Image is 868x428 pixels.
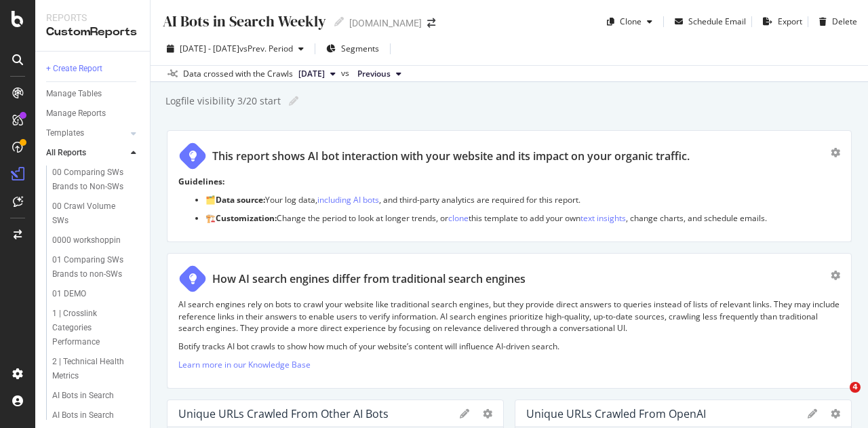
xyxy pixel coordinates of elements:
div: How AI search engines differ from traditional search engines [212,271,526,287]
a: text insights [580,212,626,224]
button: Previous [352,66,407,82]
a: Manage Reports [46,106,140,121]
p: 🗂️ Your log data, , and third-party analytics are required for this report. [205,194,840,206]
div: arrow-right-arrow-left [427,18,435,28]
a: clone [448,212,469,224]
div: Manage Reports [46,106,106,121]
div: gear [831,148,840,157]
div: Data crossed with the Crawls [183,68,293,80]
button: Schedule Email [669,11,746,33]
button: [DATE] - [DATE]vsPrev. Period [161,38,309,60]
strong: Data source: [216,194,265,206]
a: 00 Comparing SWs Brands to Non-SWs [52,166,140,194]
p: 🏗️ Change the period to look at longer trends, or this template to add your own , change charts, ... [205,212,840,224]
span: vs Prev. Period [239,43,293,54]
span: vs [341,67,352,79]
div: 2 | Technical Health Metrics [52,355,130,383]
div: 0000 workshoppin [52,233,121,248]
div: Delete [832,16,857,27]
div: 00 Crawl Volume SWs [52,199,127,228]
a: + Create Report [46,62,140,76]
button: Export [757,11,802,33]
div: CustomReports [46,24,139,40]
a: AI Bots in Search [52,389,140,403]
div: 01 DEMO [52,287,86,301]
a: 0000 workshoppin [52,233,140,248]
div: How AI search engines differ from traditional search enginesAI search engines rely on bots to cra... [167,253,852,389]
div: Unique URLs Crawled from Other AI Bots [178,407,389,421]
i: Edit report name [334,17,344,26]
a: including AI bots [317,194,379,206]
div: [DOMAIN_NAME] [349,16,422,30]
div: Templates [46,126,84,140]
a: 01 DEMO [52,287,140,301]
div: Unique URLs Crawled from OpenAI [526,407,706,421]
div: Logfile visibility 3/20 start [164,94,281,108]
span: [DATE] - [DATE] [180,43,239,54]
a: Learn more in our Knowledge Base [178,359,311,370]
a: 01 Comparing SWs Brands to non-SWs [52,253,140,281]
a: All Reports [46,146,127,160]
div: AI Bots in Search [52,389,114,403]
a: 2 | Technical Health Metrics [52,355,140,383]
div: 1 | Crosslink Categories Performance [52,307,132,349]
div: This report shows AI bot interaction with your website and its impact on your organic traffic. [212,149,690,164]
div: 01 Comparing SWs Brands to non-SWs [52,253,133,281]
iframe: Intercom live chat [822,382,854,414]
span: 4 [850,382,861,393]
div: Export [778,16,802,27]
span: 2025 Sep. 3rd [298,68,325,80]
a: 1 | Crosslink Categories Performance [52,307,140,349]
i: Edit report name [289,96,298,106]
strong: Customization: [216,212,277,224]
strong: Guidelines: [178,176,224,187]
div: Manage Tables [46,87,102,101]
div: gear [831,271,840,280]
button: Clone [601,11,658,33]
div: 00 Comparing SWs Brands to Non-SWs [52,166,133,194]
p: Botify tracks AI bot crawls to show how much of your website’s content will influence AI-driven s... [178,341,840,352]
div: + Create Report [46,62,102,76]
a: Manage Tables [46,87,140,101]
span: Previous [357,68,391,80]
div: AI Bots in Search Weekly [161,11,326,32]
div: All Reports [46,146,86,160]
div: Clone [620,16,642,27]
button: Delete [814,11,857,33]
div: This report shows AI bot interaction with your website and its impact on your organic traffic.Gui... [167,130,852,242]
a: Templates [46,126,127,140]
div: Reports [46,11,139,24]
button: [DATE] [293,66,341,82]
span: Segments [341,43,379,54]
div: Schedule Email [688,16,746,27]
p: AI search engines rely on bots to crawl your website like traditional search engines, but they pr... [178,298,840,333]
button: Segments [321,38,384,60]
a: 00 Crawl Volume SWs [52,199,140,228]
